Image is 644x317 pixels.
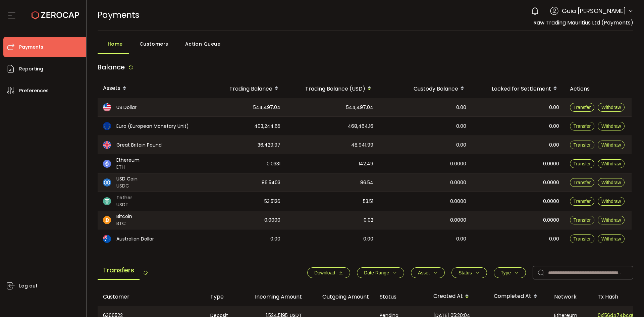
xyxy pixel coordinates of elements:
span: 0.0331 [267,160,280,168]
span: USDC [116,182,138,190]
span: US Dollar [116,104,137,111]
div: Trading Balance [202,83,286,94]
span: ETH [116,164,140,171]
span: Transfer [574,217,591,223]
span: 142.49 [359,160,373,168]
span: Euro (European Monetary Unit) [116,123,189,130]
span: Withdraw [601,142,621,148]
span: USD Coin [116,175,138,182]
span: 544,497.04 [253,104,280,111]
span: 0.0000 [543,216,559,224]
span: 544,497.04 [346,104,373,111]
span: Bitcoin [116,213,132,220]
div: Locked for Settlement [472,83,565,94]
span: Transfer [574,142,591,148]
button: Transfer [570,103,595,112]
button: Transfer [570,141,595,149]
span: 53.51 [363,198,373,205]
span: 0.00 [549,122,559,130]
span: Transfer [574,105,591,110]
button: Transfer [570,178,595,187]
span: 0.0000 [450,198,466,205]
img: usdc_portfolio.svg [103,178,111,187]
span: Transfer [574,180,591,185]
span: 0.0000 [450,179,466,187]
span: Transfer [574,236,591,242]
button: Type [494,267,526,278]
span: 0.00 [549,141,559,149]
div: Actions [565,85,632,93]
button: Transfer [570,234,595,243]
span: 0.00 [456,141,466,149]
button: Withdraw [598,103,625,112]
span: Balance [98,62,125,72]
div: Network [549,293,592,301]
div: Customer [98,293,205,301]
span: 86.5403 [262,179,280,187]
span: 0.0000 [543,198,559,205]
span: 403,244.65 [254,122,280,130]
span: Withdraw [601,236,621,242]
div: Outgoing Amount [307,293,374,301]
span: Status [459,270,472,275]
img: usdt_portfolio.svg [103,197,111,205]
span: 468,464.16 [348,122,373,130]
span: BTC [116,220,132,227]
span: 0.0000 [450,216,466,224]
span: Transfer [574,199,591,204]
div: Incoming Amount [240,293,307,301]
span: Withdraw [601,217,621,223]
img: aud_portfolio.svg [103,235,111,243]
button: Transfer [570,216,595,224]
span: Ethereum [116,157,140,164]
img: eth_portfolio.svg [103,160,111,168]
span: Tether [116,194,132,201]
span: 86.54 [360,179,373,187]
span: Guia [PERSON_NAME] [562,6,626,15]
span: Transfer [574,123,591,129]
span: 36,429.97 [258,141,280,149]
button: Withdraw [598,141,625,149]
span: 0.00 [456,104,466,111]
span: 0.0000 [450,160,466,168]
span: 0.00 [549,235,559,243]
button: Transfer [570,159,595,168]
span: 0.00 [363,235,373,243]
span: Withdraw [601,161,621,166]
span: Payments [98,9,140,21]
span: Great Britain Pound [116,142,162,149]
span: 0.0000 [543,160,559,168]
span: 53.5126 [264,198,280,205]
span: Action Queue [185,37,221,51]
span: Withdraw [601,199,621,204]
iframe: Chat Widget [566,245,644,317]
span: Australian Dollar [116,235,154,243]
button: Withdraw [598,122,625,130]
button: Download [307,267,350,278]
span: Log out [19,281,38,291]
div: Status [374,293,428,301]
button: Withdraw [598,216,625,224]
span: Home [108,37,123,51]
div: Created At [428,291,488,302]
button: Asset [411,267,445,278]
span: Preferences [19,86,49,96]
button: Date Range [357,267,404,278]
div: Completed At [488,291,549,302]
span: Raw Trading Mauritius Ltd (Payments) [533,19,633,27]
span: Transfers [98,261,140,280]
button: Transfer [570,122,595,130]
img: gbp_portfolio.svg [103,141,111,149]
span: Download [314,270,335,275]
span: Date Range [364,270,389,275]
span: Payments [19,42,43,52]
button: Withdraw [598,197,625,206]
span: Withdraw [601,105,621,110]
span: 0.02 [364,216,373,224]
button: Withdraw [598,178,625,187]
span: Withdraw [601,123,621,129]
span: Customers [140,37,168,51]
span: Transfer [574,161,591,166]
span: 0.0000 [543,179,559,187]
